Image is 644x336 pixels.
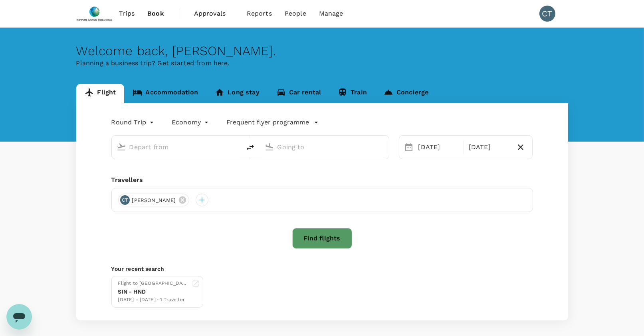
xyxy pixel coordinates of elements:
a: Long stay [206,84,268,103]
iframe: Button to launch messaging window [6,304,32,330]
input: Going to [277,141,372,153]
div: Economy [172,116,210,129]
div: [DATE] [415,139,462,155]
p: Your recent search [111,265,533,273]
button: Frequent flyer programme [226,118,319,127]
div: [DATE] - [DATE] · 1 Traveller [118,296,188,304]
span: Manage [319,9,343,18]
div: Round Trip [111,116,156,129]
div: Flight to [GEOGRAPHIC_DATA] [118,280,188,288]
div: SIN - HND [118,288,188,296]
span: Book [147,9,164,18]
div: Travellers [111,175,533,185]
div: [DATE] [466,139,512,155]
span: Trips [119,9,135,18]
span: People [285,9,306,18]
div: CT [539,6,555,22]
div: CT [120,195,130,205]
div: Welcome back , [PERSON_NAME] . [76,44,568,58]
input: Depart from [129,141,224,153]
span: Reports [247,9,272,18]
p: Planning a business trip? Get started from here. [76,58,568,68]
img: Nippon Sanso Holdings Singapore Pte Ltd [76,5,113,22]
a: Accommodation [124,84,206,103]
a: Flight [76,84,125,103]
div: CT[PERSON_NAME] [118,194,190,206]
a: Concierge [375,84,437,103]
a: Car rental [268,84,330,103]
span: Approvals [194,9,234,18]
button: Find flights [292,228,352,249]
button: Open [235,146,237,148]
button: delete [241,138,260,157]
a: Train [329,84,375,103]
p: Frequent flyer programme [226,118,309,127]
span: [PERSON_NAME] [127,196,181,204]
button: Open [383,146,385,148]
